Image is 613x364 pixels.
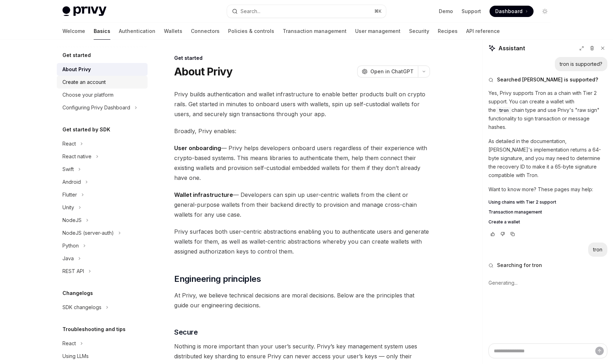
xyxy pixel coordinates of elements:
[488,89,607,131] p: Yes, Privy supports Tron as a chain with Tier 2 support. You can create a wallet with the chain t...
[498,44,525,52] span: Assistant
[62,254,74,263] div: Java
[438,23,458,40] a: Recipes
[488,262,607,269] button: Searching for tron
[495,8,523,15] span: Dashboard
[62,91,114,99] div: Choose your platform
[62,241,79,250] div: Python
[560,61,602,68] div: tron is supported?
[62,78,106,86] div: Create an account
[497,76,598,83] span: Searched [PERSON_NAME] is supported?
[466,23,500,40] a: API reference
[488,199,556,205] span: Using chains with Tier 2 support
[62,178,81,186] div: Android
[62,165,74,174] div: Swift
[488,219,520,225] span: Create a wallet
[62,303,101,312] div: SDK changelogs
[62,152,92,161] div: React native
[174,227,430,256] span: Privy surfaces both user-centric abstractions enabling you to authenticate users and generate wal...
[174,89,430,119] span: Privy builds authentication and wallet infrastructure to enable better products built on crypto r...
[164,23,182,40] a: Wallets
[62,125,110,134] h5: Get started by SDK
[462,8,481,15] a: Support
[488,76,607,83] button: Searched [PERSON_NAME] is supported?
[357,66,418,78] button: Open in ChatGPT
[62,216,82,224] div: NodeJS
[62,6,106,16] img: light logo
[374,8,382,14] span: ⌘ K
[283,23,347,40] a: Transaction management
[174,190,430,220] span: — Developers can spin up user-centric wallets from the client or general-purpose wallets from the...
[174,126,430,136] span: Broadly, Privy enables:
[355,23,401,40] a: User management
[593,246,602,253] div: tron
[174,65,232,78] h1: About Privy
[62,65,91,74] div: About Privy
[241,7,260,16] div: Search...
[57,63,148,76] a: About Privy
[499,108,509,113] span: tron
[174,273,261,285] span: Engineering principles
[488,185,607,194] p: Want to know more? These pages may help:
[57,76,148,89] a: Create an account
[488,209,542,215] span: Transaction management
[119,23,155,40] a: Authentication
[174,191,233,198] strong: Wallet infrastructure
[595,347,604,355] button: Send message
[228,23,274,40] a: Policies & controls
[62,140,76,148] div: React
[488,274,607,292] div: Generating...
[62,325,126,334] h5: Troubleshooting and tips
[62,51,91,59] h5: Get started
[62,190,77,199] div: Flutter
[488,199,607,205] a: Using chains with Tier 2 support
[174,55,430,62] div: Get started
[191,23,220,40] a: Connectors
[57,350,148,363] a: Using LLMs
[62,203,74,212] div: Unity
[62,339,76,348] div: React
[62,267,84,275] div: REST API
[94,23,110,40] a: Basics
[62,289,93,297] h5: Changelogs
[62,23,85,40] a: Welcome
[174,327,198,337] span: Secure
[62,352,89,360] div: Using LLMs
[174,290,430,310] span: At Privy, we believe technical decisions are moral decisions. Below are the principles that guide...
[490,6,534,17] a: Dashboard
[488,219,607,225] a: Create a wallet
[174,144,221,152] strong: User onboarding
[174,143,430,183] span: — Privy helps developers onboard users regardless of their experience with crypto-based systems. ...
[409,23,429,40] a: Security
[539,6,551,17] button: Toggle dark mode
[488,137,607,180] p: As detailed in the documentation, [PERSON_NAME]'s implementation returns a 64-byte signature, and...
[370,68,414,75] span: Open in ChatGPT
[497,262,542,269] span: Searching for tron
[488,209,607,215] a: Transaction management
[57,89,148,101] a: Choose your platform
[62,229,114,237] div: NodeJS (server-auth)
[227,5,386,18] button: Search...⌘K
[62,103,130,112] div: Configuring Privy Dashboard
[439,8,453,15] a: Demo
